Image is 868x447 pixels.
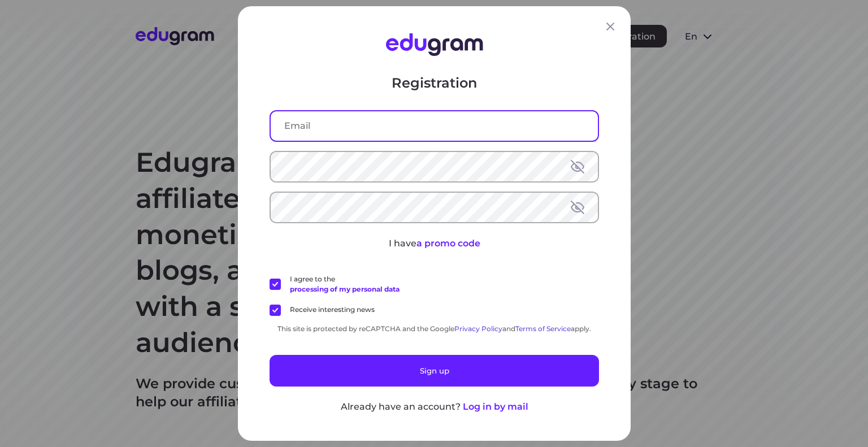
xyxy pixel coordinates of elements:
p: I have [270,237,599,250]
div: This site is protected by reCAPTCHA and the Google and apply. [270,324,599,333]
img: Edugram Logo [385,33,483,56]
a: processing of my personal data [290,285,400,293]
a: Terms of Service [515,324,571,333]
button: Log in by mail [462,400,528,414]
a: Privacy Policy [454,324,502,333]
label: I agree to the [270,274,400,294]
p: Already have an account? [340,400,460,414]
button: Sign up [270,355,599,387]
input: Email [271,111,598,141]
p: Registration [270,74,599,92]
span: a promo code [416,238,480,249]
label: Receive interesting news [270,305,375,316]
